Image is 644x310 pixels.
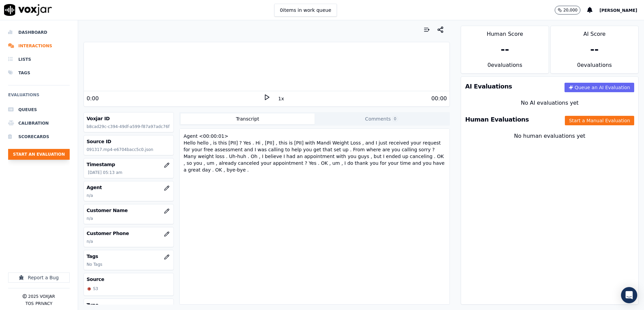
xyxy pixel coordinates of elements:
[461,26,549,38] div: Human Score
[466,132,633,156] div: No human evaluations yet
[599,6,644,14] button: [PERSON_NAME]
[8,130,70,144] a: Scorecards
[565,83,634,92] button: Queue an AI Evaluation
[182,131,447,175] div: Agent <00:00:01> Hello hello , is this [PII] ? Yes . Hi , [PII] , this is [PII] with Mandi Weight...
[36,301,52,306] button: Privacy
[87,193,171,198] p: n/a
[621,287,637,303] div: Open Intercom Messenger
[87,253,171,260] h3: Tags
[87,276,171,283] h3: Source
[277,94,285,103] button: 1x
[8,273,70,283] button: Report a Bug
[8,91,70,103] h6: Evaluations
[87,184,171,191] h3: Agent
[87,124,171,129] p: b8cad29c-c394-49df-a599-f87a97adc76f
[92,285,99,293] div: S3
[466,99,633,107] div: No AI evaluations yet
[555,6,580,15] button: 20,000
[8,53,70,66] a: Lists
[87,161,171,168] h3: Timestamp
[87,138,171,145] h3: Source ID
[87,216,171,221] p: n/a
[461,61,549,73] div: 0 evaluation s
[315,113,448,124] button: Comments
[551,61,638,73] div: 0 evaluation s
[8,39,70,53] a: Interactions
[87,115,171,122] h3: Voxjar ID
[565,116,634,125] button: Start a Manual Evaluation
[181,113,315,124] button: Transcript
[87,239,171,244] p: n/a
[28,294,55,299] p: 2025 Voxjar
[392,116,398,122] span: 0
[599,8,637,13] span: [PERSON_NAME]
[87,147,171,152] p: 091317.mp4-e6704bacc5c0.json
[8,26,70,39] a: Dashboard
[8,149,70,160] button: Start an Evaluation
[87,230,171,237] h3: Customer Phone
[501,44,509,56] div: --
[8,117,70,130] a: Calibration
[563,7,577,13] p: 20,000
[8,103,70,117] a: Queues
[87,262,171,267] p: No Tags
[87,207,171,214] h3: Customer Name
[88,170,171,175] p: [DATE] 05:13 am
[555,6,587,15] button: 20,000
[25,301,33,306] button: TOS
[4,4,52,16] img: voxjar logo
[465,117,529,123] h3: Human Evaluations
[431,95,447,103] div: 00:00
[87,302,171,308] h3: Type
[8,66,70,80] a: Tags
[465,83,512,89] h3: AI Evaluations
[87,95,99,103] div: 0:00
[590,44,599,56] div: --
[87,286,92,291] img: S3_icon
[274,4,337,17] button: 0items in work queue
[551,26,638,38] div: AI Score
